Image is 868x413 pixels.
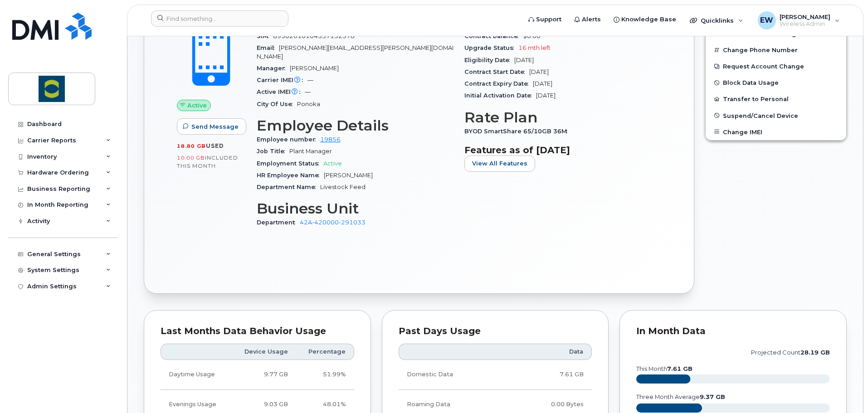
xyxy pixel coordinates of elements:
[706,107,846,124] button: Suspend/Cancel Device
[507,360,592,389] td: 7.61 GB
[700,394,725,400] tspan: 9.37 GB
[723,30,796,37] span: Enable Call Forwarding
[464,109,661,126] h3: Rate Plan
[464,92,536,99] span: Initial Activation Date
[257,148,289,155] span: Job Title
[507,344,592,360] th: Data
[464,57,514,63] span: Eligibility Date
[636,327,830,336] div: In Month Data
[399,360,507,389] td: Domestic Data
[161,327,354,336] div: Last Months Data Behavior Usage
[289,148,332,155] span: Plant Manager
[297,101,320,107] span: Ponoka
[257,77,307,83] span: Carrier IMEI
[257,136,320,143] span: Employee number
[177,143,206,149] span: 18.80 GB
[780,20,830,28] span: Wireless Admin
[161,360,232,389] td: Daytime Usage
[706,91,846,107] button: Transfer to Personal
[800,349,830,356] tspan: 28.19 GB
[232,344,296,360] th: Device Usage
[320,136,341,143] a: 19856
[257,44,454,59] span: [PERSON_NAME][EMAIL_ADDRESS][PERSON_NAME][DOMAIN_NAME]
[296,360,354,389] td: 51.99%
[323,160,342,167] span: Active
[636,394,725,400] text: three month average
[607,10,683,29] a: Knowledge Base
[472,159,527,168] span: View All Features
[706,58,846,74] button: Request Account Change
[257,117,454,134] h3: Employee Details
[464,44,518,51] span: Upgrade Status
[464,145,661,155] h3: Features as of [DATE]
[191,122,239,131] span: Send Message
[324,172,373,179] span: [PERSON_NAME]
[296,344,354,360] th: Percentage
[257,160,323,167] span: Employment Status
[232,360,296,389] td: 9.77 GB
[536,15,561,24] span: Support
[464,68,529,75] span: Contract Start Date
[206,142,224,149] span: used
[568,10,607,29] a: Alerts
[706,42,846,58] button: Change Phone Number
[751,349,830,356] text: projected count
[257,172,324,179] span: HR Employee Name
[760,15,773,26] span: EW
[305,88,311,95] span: —
[290,65,339,72] span: [PERSON_NAME]
[399,327,592,336] div: Past Days Usage
[307,77,313,83] span: —
[636,365,692,372] text: this month
[257,44,279,51] span: Email
[780,13,830,20] span: [PERSON_NAME]
[582,15,601,24] span: Alerts
[621,15,676,24] span: Knowledge Base
[723,112,798,119] span: Suspend/Cancel Device
[522,10,568,29] a: Support
[667,365,692,372] tspan: 7.61 GB
[706,74,846,91] button: Block Data Usage
[751,11,846,29] div: Emilie Wilson
[701,17,734,24] span: Quicklinks
[514,57,534,63] span: [DATE]
[706,124,846,140] button: Change IMEI
[257,101,297,107] span: City Of Use
[177,154,238,169] span: included this month
[177,118,246,135] button: Send Message
[177,155,205,161] span: 10.00 GB
[533,80,552,87] span: [DATE]
[464,155,535,172] button: View All Features
[536,92,556,99] span: [DATE]
[257,200,454,217] h3: Business Unit
[529,68,549,75] span: [DATE]
[464,128,572,135] span: BYOD SmartShare 65/10GB 36M
[300,219,366,226] a: 42A-420000-291033
[518,44,551,51] span: 16 mth left
[257,219,300,226] span: Department
[151,10,288,27] input: Find something...
[683,11,750,29] div: Quicklinks
[464,80,533,87] span: Contract Expiry Date
[187,101,207,110] span: Active
[257,88,305,95] span: Active IMEI
[257,65,290,72] span: Manager
[257,184,320,190] span: Department Name
[320,184,366,190] span: Livestock Feed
